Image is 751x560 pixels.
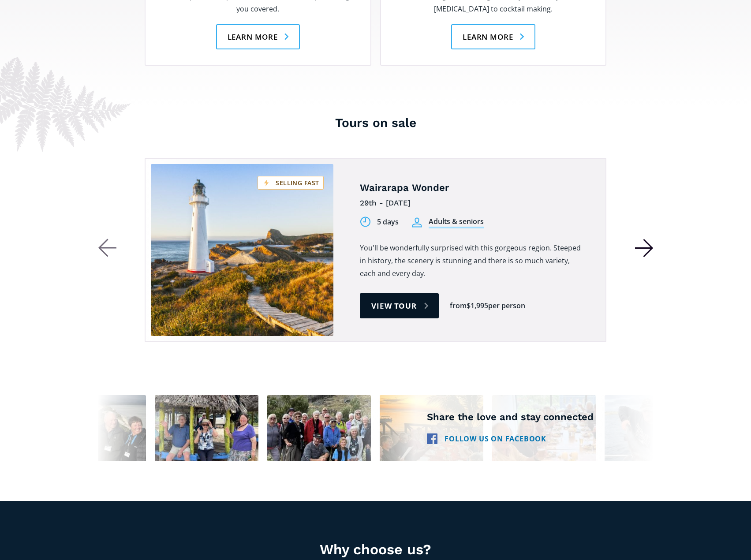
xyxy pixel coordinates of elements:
h4: Wairarapa Wonder [360,182,586,194]
div: 5 [377,217,381,227]
div: per person [488,301,525,311]
a: View tour [360,293,439,318]
a: Learn more [451,24,535,49]
h3: Why choose us? [98,541,654,558]
div: days [383,217,399,227]
h3: Tours on sale [98,114,654,131]
div: Adults & seniors [429,217,484,228]
div: $1,995 [467,301,488,311]
p: You'll be wonderfully surprised with this gorgeous region. Steeped in history, the scenery is stu... [360,242,586,280]
div: from [450,301,467,311]
a: Follow us on Facebook [427,433,546,445]
h3: Share the love and stay connected [427,411,594,424]
a: Learn more [216,24,300,49]
div: 29th - [DATE] [360,196,586,210]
